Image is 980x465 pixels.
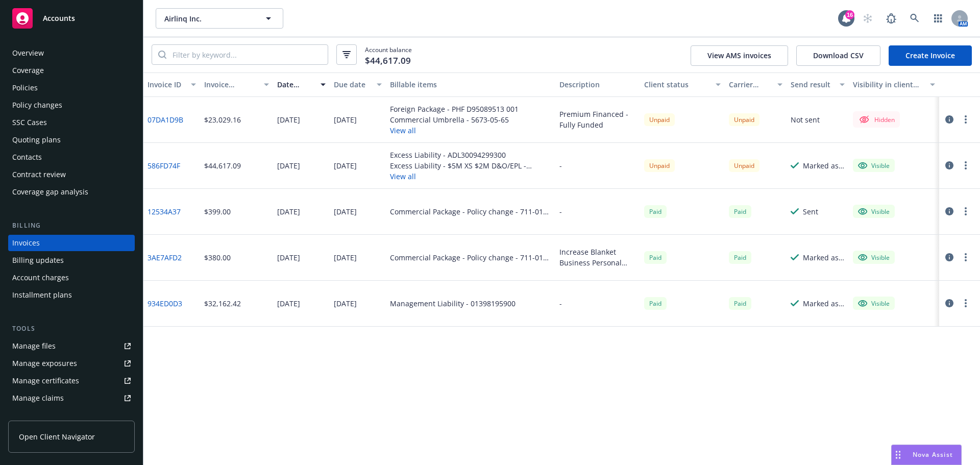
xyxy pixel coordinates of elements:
[8,235,135,251] a: Invoices
[156,8,283,29] button: Airlinq Inc.
[12,45,44,61] div: Overview
[12,390,64,406] div: Manage claims
[791,114,820,125] div: Not sent
[273,72,330,97] button: Date issued
[148,206,181,217] a: 12534A37
[12,97,62,113] div: Policy changes
[334,206,357,217] div: [DATE]
[858,161,890,170] div: Visible
[644,251,667,264] div: Paid
[200,72,274,97] button: Invoice amount
[12,252,64,268] div: Billing updates
[12,407,60,424] div: Manage BORs
[334,298,357,309] div: [DATE]
[390,79,551,90] div: Billable items
[8,166,135,183] a: Contract review
[555,72,640,97] button: Description
[8,221,135,231] div: Billing
[43,14,75,22] span: Accounts
[334,160,357,171] div: [DATE]
[386,72,555,97] button: Billable items
[204,114,241,125] div: $23,029.16
[729,113,759,126] div: Unpaid
[277,79,314,90] div: Date issued
[12,287,72,303] div: Installment plans
[928,8,948,29] a: Switch app
[148,79,185,90] div: Invoice ID
[8,373,135,389] a: Manage certificates
[889,45,972,66] a: Create Invoice
[166,45,328,64] input: Filter by keyword...
[390,160,551,171] div: Excess Liability - $5M XS $2M D&O/EPL - EKS3585057
[891,445,962,465] button: Nova Assist
[803,298,845,309] div: Marked as sent
[892,445,904,464] div: Drag to move
[12,132,61,148] div: Quoting plans
[8,80,135,96] a: Policies
[729,205,751,218] div: Paid
[729,159,759,172] div: Unpaid
[334,79,371,90] div: Due date
[853,79,924,90] div: Visibility in client dash
[277,252,300,263] div: [DATE]
[158,51,166,59] svg: Search
[559,109,636,130] div: Premium Financed - Fully Funded
[913,450,953,459] span: Nova Assist
[858,253,890,262] div: Visible
[164,13,253,24] span: Airlinq Inc.
[849,72,939,97] button: Visibility in client dash
[8,324,135,334] div: Tools
[12,149,42,165] div: Contacts
[845,10,854,19] div: 16
[881,8,901,29] a: Report a Bug
[204,160,241,171] div: $44,617.09
[729,79,772,90] div: Carrier status
[143,72,200,97] button: Invoice ID
[390,298,516,309] div: Management Liability - 01398195900
[12,114,47,131] div: SSC Cases
[12,62,44,79] div: Coverage
[559,79,636,90] div: Description
[644,79,709,90] div: Client status
[8,270,135,286] a: Account charges
[12,373,79,389] div: Manage certificates
[204,252,231,263] div: $380.00
[8,184,135,200] a: Coverage gap analysis
[277,160,300,171] div: [DATE]
[390,104,519,114] div: Foreign Package - PHF D95089513 001
[277,114,300,125] div: [DATE]
[334,114,357,125] div: [DATE]
[334,252,357,263] div: [DATE]
[8,355,135,372] a: Manage exposures
[8,390,135,406] a: Manage claims
[8,407,135,424] a: Manage BORs
[857,8,878,29] a: Start snowing
[796,45,880,66] button: Download CSV
[148,252,182,263] a: 3AE7AFD2
[559,160,562,171] div: -
[858,113,895,126] div: Hidden
[8,287,135,303] a: Installment plans
[8,4,135,33] a: Accounts
[729,297,751,310] div: Paid
[204,206,231,217] div: $399.00
[390,252,551,263] div: Commercial Package - Policy change - 711-01-48-80-0009
[390,150,551,160] div: Excess Liability - ADL30094299300
[148,298,182,309] a: 934ED0D3
[644,205,667,218] span: Paid
[365,54,411,67] span: $44,617.09
[803,160,845,171] div: Marked as sent
[12,270,69,286] div: Account charges
[559,206,562,217] div: -
[8,338,135,354] a: Manage files
[644,297,667,310] span: Paid
[8,132,135,148] a: Quoting plans
[729,251,751,264] div: Paid
[12,80,38,96] div: Policies
[803,206,818,217] div: Sent
[803,252,845,263] div: Marked as sent
[390,114,519,125] div: Commercial Umbrella - 5673-05-65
